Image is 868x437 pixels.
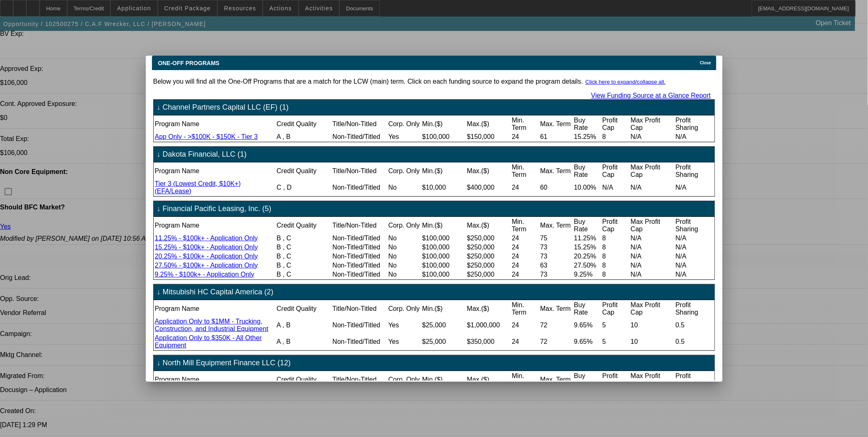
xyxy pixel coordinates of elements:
[286,235,291,242] span: C
[602,270,629,279] td: 8
[163,288,274,296] span: Mitsubishi HC Capital America (2)
[602,372,629,388] td: Profit Cap
[332,163,387,179] td: Title/Non-Titled
[583,78,668,85] button: Click here to expand/collapse all.
[388,372,421,388] td: Corp. Only
[422,234,466,242] td: $100,000
[630,317,674,333] td: 10
[630,334,674,350] td: 10
[573,252,601,261] td: 20.25%
[276,322,281,329] span: A
[630,116,674,132] td: Max Profit Cap
[155,133,258,140] a: App Only - >$100K - $150K - Tier 3
[602,261,629,270] td: 8
[157,103,161,112] span: ↓
[573,234,601,242] td: 11.25%
[155,271,254,278] a: 9.25% - $100k+ - Application Only
[276,338,281,345] span: A
[388,163,421,179] td: Corp. Only
[422,252,466,261] td: $100,000
[332,372,387,388] td: Title/Non-Titled
[512,372,539,388] td: Min. Term
[540,301,573,317] td: Max. Term
[283,235,285,242] span: ,
[602,252,629,261] td: 8
[155,180,241,195] a: Tier 3 (Lowest Credit, $10K+) (EFA/Lease)
[540,116,573,132] td: Max. Term
[573,133,601,141] td: 15.25%
[157,288,161,296] span: ↓
[675,133,714,141] td: N/A
[630,301,674,317] td: Max Profit Cap
[675,301,714,317] td: Profit Sharing
[332,317,387,333] td: Non-Titled/Titled
[573,163,601,179] td: Buy Rate
[154,116,276,132] td: Program Name
[630,261,674,270] td: N/A
[155,262,258,269] a: 27.50% - $100k+ - Application Only
[675,317,714,333] td: 0.5
[467,243,511,251] td: $250,000
[332,261,387,270] td: Non-Titled/Titled
[388,334,421,350] td: Yes
[155,334,262,349] a: Application Only to $350K - All Other Equipment
[512,261,539,270] td: 24
[675,261,714,270] td: N/A
[422,301,466,317] td: Min.($)
[700,61,711,65] span: Close
[388,252,421,261] td: No
[540,163,573,179] td: Max. Term
[512,133,539,141] td: 24
[276,218,331,233] td: Credit Quality
[512,243,539,251] td: 24
[332,270,387,279] td: Non-Titled/Titled
[573,301,601,317] td: Buy Rate
[602,234,629,242] td: 8
[540,252,573,261] td: 73
[467,261,511,270] td: $250,000
[540,261,573,270] td: 63
[467,252,511,261] td: $250,000
[154,301,276,317] td: Program Name
[512,270,539,279] td: 24
[540,234,573,242] td: 75
[675,372,714,388] td: Profit Sharing
[573,116,601,132] td: Buy Rate
[332,116,387,132] td: Title/Non-Titled
[276,262,281,269] span: B
[283,244,285,251] span: ,
[153,78,715,85] p: Below you will find all the One-Off Programs that are a match for the LCW (main) term. Click on e...
[573,180,601,195] td: 10.00%
[630,270,674,279] td: N/A
[540,270,573,279] td: 73
[276,235,281,242] span: B
[422,243,466,251] td: $100,000
[630,218,674,233] td: Max Profit Cap
[675,218,714,233] td: Profit Sharing
[388,133,421,141] td: Yes
[512,116,539,132] td: Min. Term
[283,133,284,140] span: ,
[332,218,387,233] td: Title/Non-Titled
[163,204,271,213] span: Financial Pacific Leasing, Inc. (5)
[286,133,291,140] span: B
[467,163,511,179] td: Max.($)
[573,243,601,251] td: 15.25%
[388,317,421,333] td: Yes
[332,234,387,242] td: Non-Titled/Titled
[422,163,466,179] td: Min.($)
[540,317,573,333] td: 72
[332,301,387,317] td: Title/Non-Titled
[602,301,629,317] td: Profit Cap
[332,180,387,195] td: Non-Titled/Titled
[422,261,466,270] td: $100,000
[154,163,276,179] td: Program Name
[388,301,421,317] td: Corp. Only
[422,372,466,388] td: Min.($)
[467,301,511,317] td: Max.($)
[388,218,421,233] td: Corp. Only
[422,116,466,132] td: Min.($)
[512,252,539,261] td: 24
[630,163,674,179] td: Max Profit Cap
[157,150,161,159] span: ↓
